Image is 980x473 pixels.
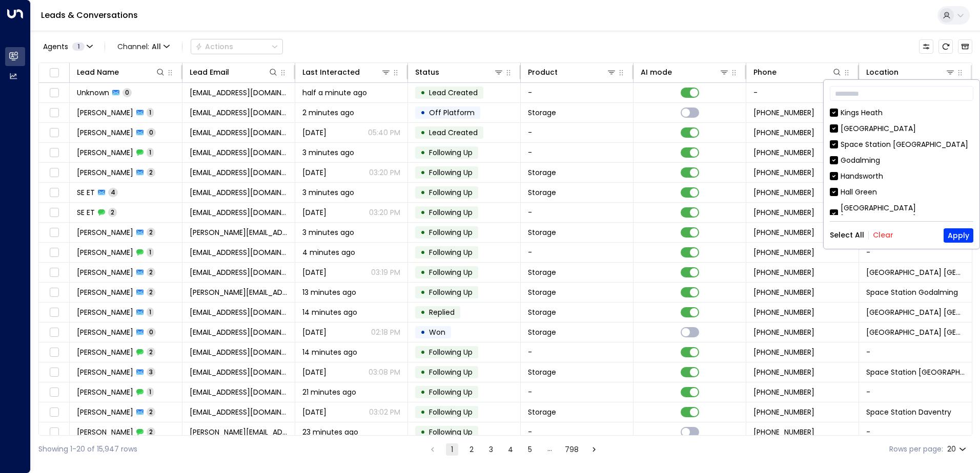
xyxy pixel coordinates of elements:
[48,186,60,199] span: Toggle select row
[919,39,933,54] button: Customize
[841,123,916,134] div: [GEOGRAPHIC_DATA]
[190,127,288,138] span: jacky_whale@yahoo.com
[420,144,425,161] div: •
[420,403,425,421] div: •
[77,267,133,277] span: Macy Ellis
[429,207,473,218] span: Following Up
[48,166,60,179] span: Toggle select row
[420,304,425,321] div: •
[302,127,326,138] span: Yesterday
[415,66,504,78] div: Status
[77,367,133,377] span: Darren Jones
[521,342,634,362] td: -
[77,66,166,78] div: Lead Name
[48,246,60,259] span: Toggle select row
[302,107,354,118] span: 2 minutes ago
[753,307,814,317] span: +447804318055
[48,306,60,319] span: Toggle select row
[859,382,972,402] td: -
[866,407,951,417] span: Space Station Daventry
[77,327,133,337] span: Nehal Hussain
[866,66,955,78] div: Location
[77,307,133,317] span: Nehal Hussain
[147,268,155,276] span: 2
[190,307,288,317] span: omnicouk1@gmail.com
[190,387,288,397] span: justinchatwin555@gmail.com
[369,407,400,417] p: 03:02 PM
[191,39,283,54] div: Button group with a nested menu
[113,39,174,54] button: Channel:All
[485,443,497,456] button: Go to page 3
[48,286,60,299] span: Toggle select row
[48,126,60,139] span: Toggle select row
[588,443,600,456] button: Go to next page
[429,407,473,417] span: Following Up
[866,287,958,297] span: Space Station Godalming
[465,443,478,456] button: Go to page 2
[753,327,814,337] span: +447804318055
[38,39,96,54] button: Agents1
[48,67,60,79] span: Toggle select all
[889,444,943,455] label: Rows per page:
[302,267,326,277] span: Yesterday
[753,387,814,397] span: +447572996095
[190,327,288,337] span: omnicouk1@gmail.com
[195,42,233,51] div: Actions
[841,203,973,224] div: [GEOGRAPHIC_DATA] [GEOGRAPHIC_DATA]
[521,243,634,262] td: -
[746,83,859,102] td: -
[528,66,558,78] div: Product
[947,442,968,457] div: 20
[420,284,425,301] div: •
[147,308,154,316] span: 1
[77,187,95,198] span: SE ET
[302,227,354,238] span: 3 minutes ago
[190,347,288,357] span: jonesy@gmail.com
[48,366,60,379] span: Toggle select row
[420,204,425,221] div: •
[190,267,288,277] span: macylellis@yahoo.com
[753,287,814,297] span: +447825083313
[504,443,517,456] button: Go to page 4
[302,247,355,257] span: 4 minutes ago
[426,443,601,456] nav: pagination navigation
[302,407,326,417] span: Yesterday
[859,422,972,442] td: -
[524,443,536,456] button: Go to page 5
[302,187,354,198] span: 3 minutes ago
[190,407,288,417] span: justinchatwin555@gmail.com
[841,139,968,150] div: Space Station [GEOGRAPHIC_DATA]
[528,66,617,78] div: Product
[77,407,133,417] span: Justin Chatwin
[420,124,425,141] div: •
[302,287,356,297] span: 13 minutes ago
[38,444,137,455] div: Showing 1-20 of 15,947 rows
[415,66,439,78] div: Status
[48,386,60,399] span: Toggle select row
[368,127,400,138] p: 05:40 PM
[429,347,473,357] span: Following Up
[521,83,634,102] td: -
[77,66,119,78] div: Lead Name
[369,367,400,377] p: 03:08 PM
[302,367,326,377] span: Oct 13, 2025
[429,327,445,337] span: Won
[429,127,478,138] span: Lead Created
[191,39,283,54] button: Actions
[528,267,556,277] span: Storage
[641,66,672,78] div: AI mode
[521,143,634,162] td: -
[563,443,581,456] button: Go to page 798
[77,207,95,218] span: SE ET
[938,39,953,54] span: Refresh
[371,327,400,337] p: 02:18 PM
[753,267,814,277] span: +447943826131
[830,139,973,150] div: Space Station [GEOGRAPHIC_DATA]
[420,104,425,121] div: •
[641,66,729,78] div: AI mode
[420,84,425,101] div: •
[528,227,556,238] span: Storage
[866,66,899,78] div: Location
[420,184,425,201] div: •
[147,228,155,236] span: 2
